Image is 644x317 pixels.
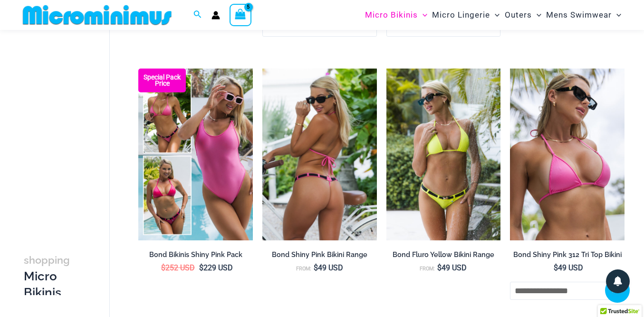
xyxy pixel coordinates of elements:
[262,69,377,240] a: Bond Shiny Pink 312 Top 285 Cheeky 02v2Bond Shiny Pink 312 Top 492 Thong 03Bond Shiny Pink 312 To...
[314,263,343,272] bdi: 49 USD
[554,263,558,272] span: $
[138,250,253,259] h2: Bond Bikinis Shiny Pink Pack
[386,250,501,259] h2: Bond Fluro Yellow Bikini Range
[386,69,501,240] img: Bond Fluro Yellow 312 Top 285 Cheeky 03
[437,263,467,272] bdi: 49 USD
[502,3,544,27] a: OutersMenu ToggleMenu Toggle
[199,263,203,272] span: $
[296,266,311,272] span: From:
[418,3,427,27] span: Menu Toggle
[510,250,625,259] h2: Bond Shiny Pink 312 Tri Top Bikini
[365,3,418,27] span: Micro Bikinis
[138,74,186,87] b: Special Pack Price
[363,3,430,27] a: Micro BikinisMenu ToggleMenu Toggle
[612,3,621,27] span: Menu Toggle
[262,250,377,263] a: Bond Shiny Pink Bikini Range
[532,3,541,27] span: Menu Toggle
[230,4,251,26] a: View Shopping Cart, 5 items
[314,263,318,272] span: $
[161,263,165,272] span: $
[430,3,502,27] a: Micro LingerieMenu ToggleMenu Toggle
[24,252,76,300] h3: Micro Bikinis
[262,250,377,259] h2: Bond Shiny Pink Bikini Range
[199,263,233,272] bdi: 229 USD
[211,11,220,20] a: Account icon link
[161,263,195,272] bdi: 252 USD
[386,69,501,240] a: Bond Fluro Yellow 312 Top 285 Cheeky 03Bond Fluro Yellow 312 Top 285 Cheeky 05Bond Fluro Yellow 3...
[420,266,435,272] span: From:
[193,9,202,21] a: Search icon link
[361,1,625,29] nav: Site Navigation
[544,3,624,27] a: Mens SwimwearMenu ToggleMenu Toggle
[510,69,625,240] a: Bond Shiny Pink 312 Top 01Bond Shiny Pink 285 Cheeky 031Bond Shiny Pink 285 Cheeky 031
[386,250,501,263] a: Bond Fluro Yellow Bikini Range
[546,3,612,27] span: Mens Swimwear
[554,263,583,272] bdi: 49 USD
[24,254,70,266] span: shopping
[490,3,500,27] span: Menu Toggle
[510,250,625,263] a: Bond Shiny Pink 312 Tri Top Bikini
[432,3,490,27] span: Micro Lingerie
[437,263,442,272] span: $
[138,69,253,240] img: Bond Bikinis Shiny Pink Pack
[19,4,175,26] img: MM SHOP LOGO FLAT
[510,69,625,240] img: Bond Shiny Pink 312 Top 01
[505,3,532,27] span: Outers
[24,32,109,222] iframe: TrustedSite Certified
[138,250,253,263] a: Bond Bikinis Shiny Pink Pack
[262,69,377,240] img: Bond Shiny Pink 312 Top 492 Thong 03
[138,69,253,240] a: Bond Bikinis Shiny Pink Pack Bond Shiny Pink 8935 One Piece 08Bond Shiny Pink 8935 One Piece 08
